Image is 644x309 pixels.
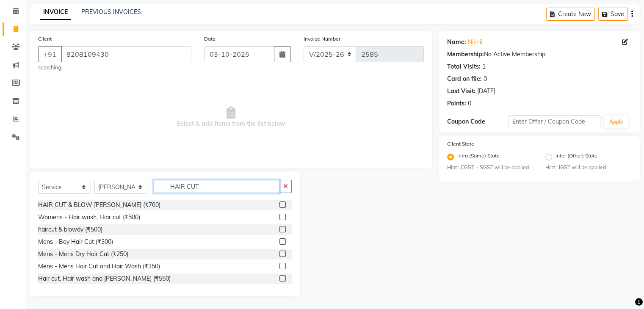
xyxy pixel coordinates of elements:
div: Card on file: [447,74,482,83]
div: No Active Membership [447,50,631,59]
input: Search by Name/Mobile/Email/Code [61,46,191,62]
label: Inter (Other) State [556,152,597,162]
div: Coupon Code [447,117,509,126]
span: Select & add items from the list below [38,75,424,160]
div: [DATE] [477,87,495,96]
a: Nikhil [468,38,482,47]
button: Create New [546,8,595,21]
div: Hair cut, Hair wash and [PERSON_NAME] (₹550) [38,274,171,283]
small: searching... [38,64,191,72]
div: Mens - Boy Hair Cut (₹300) [38,237,113,246]
label: Date [204,35,216,43]
div: 0 [468,99,471,108]
div: HAIR CUT & BLOW [PERSON_NAME] (₹700) [38,201,160,210]
label: Intra (Same) State [457,152,500,162]
div: Mens - Mens Dry Hair Cut (₹250) [38,250,128,259]
button: +91 [38,46,62,62]
div: Last Visit: [447,87,475,96]
div: Mens - Mens Hair Cut and Hair Wash (₹350) [38,262,160,271]
div: 1 [482,62,486,71]
label: Client State [447,140,474,148]
div: Total Visits: [447,62,481,71]
input: Enter Offer / Coupon Code [509,115,601,128]
div: Womens - Hair wash, Hiar cut (₹500) [38,213,140,222]
a: PREVIOUS INVOICES [81,8,141,16]
label: Invoice Number [304,35,340,43]
div: Membership: [447,50,484,59]
a: INVOICE [40,5,71,20]
small: Hint : IGST will be applied [545,164,631,171]
label: Client [38,35,52,43]
button: Apply [604,116,628,128]
div: 0 [484,74,487,83]
div: Points: [447,99,466,108]
div: Name: [447,38,466,47]
input: Search or Scan [154,180,280,193]
div: haircut & blowdy (₹500) [38,225,102,234]
small: Hint : CGST + SGST will be applied [447,164,533,171]
button: Save [598,8,628,21]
